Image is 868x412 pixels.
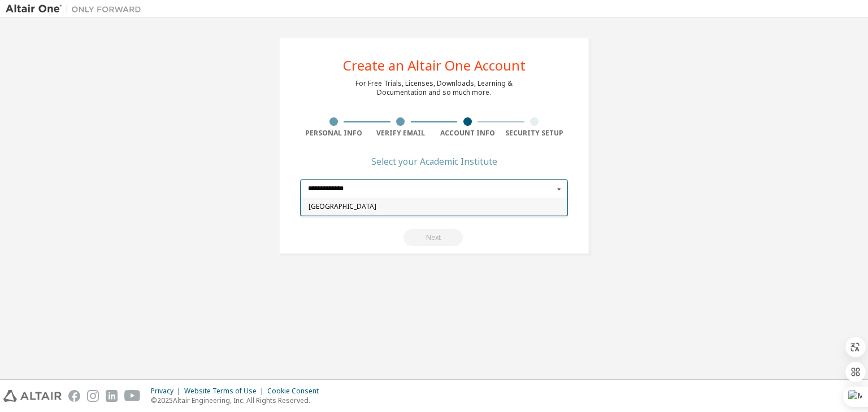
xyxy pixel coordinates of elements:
div: For Free Trials, Licenses, Downloads, Learning & Documentation and so much more. [355,79,513,97]
span: [GEOGRAPHIC_DATA] [309,204,560,211]
div: Account Info [434,129,501,138]
div: Cookie Consent [267,387,325,396]
img: linkedin.svg [106,390,118,402]
img: Altair One [6,3,147,15]
div: Create an Altair One Account [343,59,526,72]
div: Security Setup [501,129,568,138]
img: instagram.svg [87,390,99,402]
div: Personal Info [300,129,367,138]
div: Website Terms of Use [184,387,267,396]
img: altair_logo.svg [3,390,62,402]
img: youtube.svg [124,390,141,402]
p: © 2025 Altair Engineering, Inc. All Rights Reserved. [151,396,325,405]
img: facebook.svg [68,390,80,402]
div: Privacy [151,387,184,396]
div: Verify Email [367,129,435,138]
div: You need to select your Academic Institute to continue [300,229,568,246]
div: Select your Academic Institute [371,158,497,165]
